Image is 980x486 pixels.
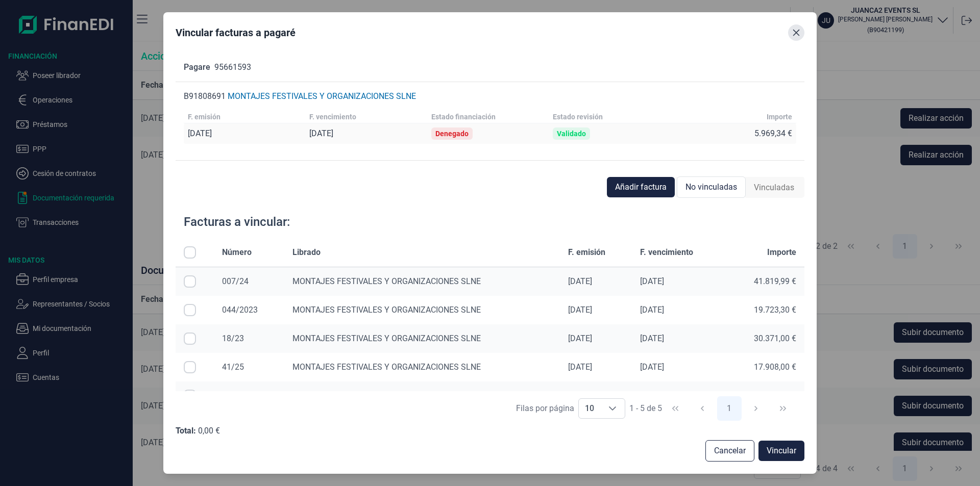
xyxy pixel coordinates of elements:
button: Close [788,24,804,41]
div: F. emisión [188,113,220,121]
p: Pagare [184,61,210,73]
div: 17.908,00 € [733,362,796,372]
div: Row Selected null [184,332,196,345]
div: 41.819,99 € [733,276,796,287]
button: Vincular [758,441,804,461]
span: 18/23 [222,334,244,343]
span: 1 - 5 de 5 [629,404,662,413]
span: 008/25 [222,391,249,400]
span: 41/25 [222,362,244,372]
div: [DATE] [640,391,717,401]
div: Row Selected null [184,275,196,288]
span: Librado [292,246,321,259]
div: Estado revisión [553,113,603,121]
div: All items unselected [184,246,196,259]
div: 0,00 € [198,426,220,436]
div: Total: [176,426,196,436]
span: 10 [579,399,600,418]
div: MONTAJES FESTIVALES Y ORGANIZACIONES SLNE [228,91,416,101]
div: [DATE] [640,305,717,315]
div: Vinculadas [746,177,802,198]
span: Añadir factura [615,181,667,193]
span: MONTAJES FESTIVALES Y ORGANIZACIONES SLNE [292,276,481,286]
div: [DATE] [568,276,624,287]
div: F. vencimiento [309,113,356,121]
div: Row Selected null [184,304,196,316]
span: Vincular [767,445,796,457]
span: MONTAJES FESTIVALES Y ORGANIZACIONES SLNE [292,305,481,315]
span: MONTAJES FESTIVALES Y ORGANIZACIONES SLNE [292,391,481,400]
span: MONTAJES FESTIVALES Y ORGANIZACIONES SLNE [292,334,481,343]
div: [DATE] [309,129,333,139]
span: MONTAJES FESTIVALES Y ORGANIZACIONES SLNE [292,362,481,372]
span: Cancelar [714,445,746,457]
span: 044/2023 [222,305,258,315]
p: 95661593 [214,61,251,73]
div: 19.723,30 € [733,305,796,315]
div: No vinculadas [677,176,746,198]
span: F. emisión [568,246,605,259]
div: Filas por página [516,402,574,415]
span: Número [222,246,252,259]
div: [DATE] [568,305,624,315]
div: Row Selected null [184,390,196,402]
button: Page 1 [717,396,742,421]
div: [DATE] [640,334,717,344]
div: [DATE] [188,129,212,139]
span: No vinculadas [685,181,737,193]
span: 007/24 [222,276,249,286]
div: [DATE] [568,391,624,401]
button: Previous Page [690,396,715,421]
div: [DATE] [568,362,624,372]
div: 42.350,00 € [733,391,796,401]
div: Facturas a vincular: [184,214,290,230]
p: B91808691 [184,90,226,103]
button: Cancelar [705,440,754,462]
div: Importe [767,113,792,121]
div: [DATE] [640,276,717,287]
div: Estado financiación [431,113,496,121]
div: [DATE] [568,334,624,344]
span: F. vencimiento [640,246,693,259]
button: First Page [663,396,688,421]
div: Row Selected null [184,361,196,373]
div: 5.969,34 € [754,129,792,139]
div: Choose [600,399,625,418]
div: [DATE] [640,362,717,372]
button: Añadir factura [607,177,675,197]
div: Denegado [435,130,469,138]
span: Vinculadas [754,182,794,194]
button: Next Page [744,396,768,421]
div: Vincular facturas a pagaré [176,25,296,40]
button: Last Page [771,396,795,421]
div: 30.371,00 € [733,334,796,344]
div: Validado [557,130,586,138]
span: Importe [767,246,796,259]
